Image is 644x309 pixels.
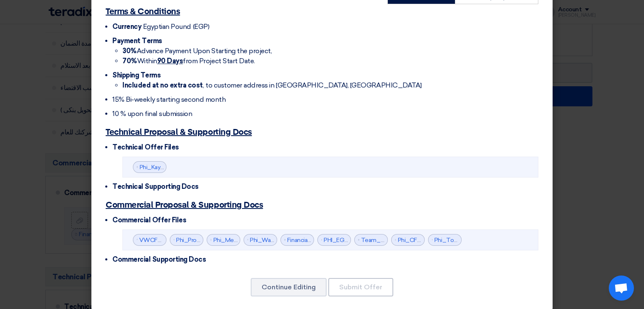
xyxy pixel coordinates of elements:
span: Technical Supporting Docs [112,183,199,191]
u: Technical Proposal & Supporting Docs [106,128,252,136]
a: Phi_Warranty_Certificate_Kayan_CFC_1757846635931.pdf [250,237,408,244]
li: , to customer address in [GEOGRAPHIC_DATA], [GEOGRAPHIC_DATA] [122,80,538,90]
a: Phi_CFC_Data_sheets_part__1757847178981.pdf [398,237,534,244]
span: Commercial Supporting Docs [112,255,206,263]
u: 90 Days [157,57,183,65]
span: Within from Project Start Date. [122,57,255,65]
span: Technical Offer Files [112,143,179,151]
a: VWCFCTenderProjectSchedule_1757846616615.pdf [139,237,280,244]
a: PHI_EGYPT_Digital_Company_Profile_K__1757846806678.pdf [324,237,497,244]
a: Team_Biographies_PRE_1757847132576.pdf [361,237,481,244]
span: Advance Payment Upon Starting the project, [122,47,272,55]
span: Shipping Terms [112,71,161,79]
li: 15% Bi-weekly starting second month [112,95,538,105]
a: Phi_Kayan_CFC_BOQ__1757846587577.pdf [140,164,262,171]
span: Payment Terms [112,37,162,45]
strong: 70% [122,57,137,65]
span: Egyptian Pound (EGP) [143,23,209,31]
button: Submit Offer [328,278,393,296]
span: Commercial Offer Files [112,216,186,224]
button: Continue Editing [251,278,327,296]
strong: Included at no extra cost [122,81,203,89]
a: Phi_Method_Statement_HSE_1757846634679.pdf [213,237,353,244]
u: Commercial Proposal & Supporting Docs [106,201,263,209]
u: Terms & Conditions [106,8,180,16]
a: Phi_Tools__Data_sheets_Kayan_CFC_Part__1757847205580.pdf [434,237,614,244]
div: Open chat [609,276,634,301]
strong: 30% [122,47,137,55]
a: Phi_Project_Chart_Kayan_Automotive_CFC_1757846632382.pdf [176,237,353,244]
li: 10 % upon final submission [112,109,538,119]
span: Currency [112,23,141,31]
a: Financial_Statement__1757846685879.pdf [287,237,404,244]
